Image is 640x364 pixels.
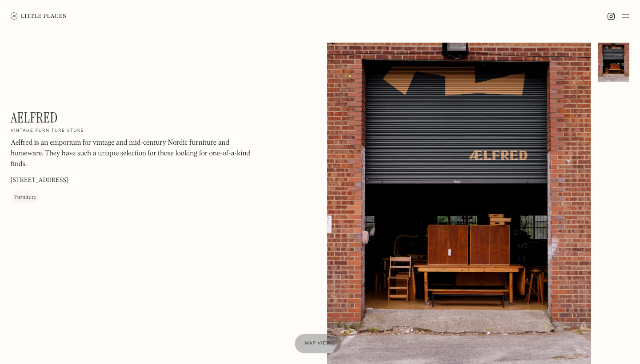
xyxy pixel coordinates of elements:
p: [STREET_ADDRESS] [11,176,68,185]
p: Aelfred is an emporium for vintage and mid-century Nordic furniture and homeware. They have such ... [11,138,251,170]
span: Map view [305,341,331,346]
a: Map view [295,334,342,353]
div: Furniture [14,193,36,202]
h2: Vintage furniture store [11,128,84,134]
h1: Aelfred [11,109,58,126]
